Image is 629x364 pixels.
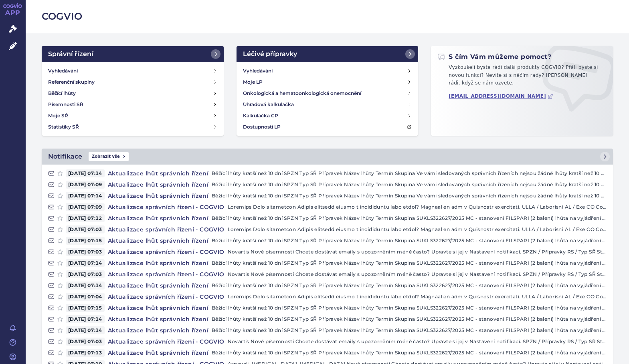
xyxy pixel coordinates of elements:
[105,315,212,323] h4: Aktualizace lhůt správních řízení
[212,214,607,222] p: Běžící lhůty kratší než 10 dní SPZN Typ SŘ Přípravek Název lhůty Termín Skupina SUKLS322627/2025 ...
[237,46,419,62] a: Léčivé přípravky
[243,101,294,109] h4: Úhradová kalkulačka
[48,112,68,120] h4: Moje SŘ
[66,248,105,256] span: [DATE] 07:03
[48,78,95,86] h4: Referenční skupiny
[45,65,220,76] a: Vyhledávání
[437,64,607,90] p: Vyzkoušeli byste rádi další produkty COGVIO? Přáli byste si novou funkci? Nevíte si s něčím rady?...
[45,76,220,88] a: Referenční skupiny
[105,304,212,312] h4: Aktualizace lhůt správních řízení
[66,214,105,222] span: [DATE] 07:12
[240,65,415,76] a: Vyhledávání
[240,110,415,121] a: Kalkulačka CP
[243,67,273,75] h4: Vyhledávání
[105,293,228,301] h4: Aktualizace správních řízení - COGVIO
[105,181,212,189] h4: Aktualizace lhůt správních řízení
[48,101,83,109] h4: Písemnosti SŘ
[66,282,105,290] span: [DATE] 07:14
[240,99,415,110] a: Úhradová kalkulačka
[105,338,228,346] h4: Aktualizace správních řízení - COGVIO
[105,270,228,278] h4: Aktualizace správních řízení - COGVIO
[243,112,278,120] h4: Kalkulačka CP
[105,349,212,357] h4: Aktualizace lhůt správních řízení
[212,315,607,323] p: Běžící lhůty kratší než 10 dní SPZN Typ SŘ Přípravek Název lhůty Termín Skupina SUKLS322627/2025 ...
[228,270,607,278] p: Novartis Nové písemnosti Chcete dostávat emaily s upozorněním méně často? Upravte si jej v Nastav...
[66,304,105,312] span: [DATE] 07:15
[48,89,76,97] h4: Běžící lhůty
[48,67,78,75] h4: Vyhledávání
[243,49,297,59] h2: Léčivé přípravky
[105,259,212,267] h4: Aktualizace lhůt správních řízení
[89,152,129,161] span: Zobrazit vše
[66,259,105,267] span: [DATE] 07:14
[66,349,105,357] span: [DATE] 07:13
[42,10,613,23] h2: COGVIO
[243,123,281,131] h4: Dostupnosti LP
[243,78,263,86] h4: Moje LP
[45,110,220,121] a: Moje SŘ
[212,259,607,267] p: Běžící lhůty kratší než 10 dní SPZN Typ SŘ Přípravek Název lhůty Termín Skupina SUKLS322627/2025 ...
[48,123,79,131] h4: Statistiky SŘ
[66,326,105,334] span: [DATE] 07:14
[240,76,415,88] a: Moje LP
[228,338,607,346] p: Novartis Nové písemnosti Chcete dostávat emaily s upozorněním méně často? Upravte si jej v Nastav...
[66,192,105,200] span: [DATE] 07:14
[105,192,212,200] h4: Aktualizace lhůt správních řízení
[228,225,607,233] p: Loremips Dolo sitametcon Adipis elitsedd eiusmo t incididuntu labo etdol? Magnaal en adm v Quisno...
[212,237,607,245] p: Běžící lhůty kratší než 10 dní SPZN Typ SŘ Přípravek Název lhůty Termín Skupina SUKLS322627/2025 ...
[105,203,228,211] h4: Aktualizace správních řízení - COGVIO
[212,169,607,177] p: Běžící lhůty kratší než 10 dní SPZN Typ SŘ Přípravek Název lhůty Termín Skupina Ve vámi sledovaný...
[105,248,228,256] h4: Aktualizace správních řízení - COGVIO
[66,338,105,346] span: [DATE] 07:03
[66,225,105,233] span: [DATE] 07:03
[437,52,551,61] h2: S čím Vám můžeme pomoct?
[105,282,212,290] h4: Aktualizace lhůt správních řízení
[240,121,415,133] a: Dostupnosti LP
[212,282,607,290] p: Běžící lhůty kratší než 10 dní SPZN Typ SŘ Přípravek Název lhůty Termín Skupina SUKLS322627/2025 ...
[66,237,105,245] span: [DATE] 07:15
[66,203,105,211] span: [DATE] 07:09
[42,149,613,165] a: NotifikaceZobrazit vše
[66,169,105,177] span: [DATE] 07:14
[228,248,607,256] p: Novartis Nové písemnosti Chcete dostávat emaily s upozorněním méně často? Upravte si jej v Nastav...
[105,237,212,245] h4: Aktualizace lhůt správních řízení
[105,169,212,177] h4: Aktualizace lhůt správních řízení
[45,99,220,110] a: Písemnosti SŘ
[212,192,607,200] p: Běžící lhůty kratší než 10 dní SPZN Typ SŘ Přípravek Název lhůty Termín Skupina Ve vámi sledovaný...
[240,88,415,99] a: Onkologická a hematoonkologická onemocnění
[449,93,553,99] a: [EMAIL_ADDRESS][DOMAIN_NAME]
[66,315,105,323] span: [DATE] 07:14
[66,181,105,189] span: [DATE] 07:09
[243,89,361,97] h4: Onkologická a hematoonkologická onemocnění
[45,88,220,99] a: Běžící lhůty
[212,326,607,334] p: Běžící lhůty kratší než 10 dní SPZN Typ SŘ Přípravek Název lhůty Termín Skupina SUKLS322627/2025 ...
[48,49,93,59] h2: Správní řízení
[45,121,220,133] a: Statistiky SŘ
[48,152,82,161] h2: Notifikace
[42,46,224,62] a: Správní řízení
[66,293,105,301] span: [DATE] 07:04
[212,181,607,189] p: Běžící lhůty kratší než 10 dní SPZN Typ SŘ Přípravek Název lhůty Termín Skupina Ve vámi sledovaný...
[105,214,212,222] h4: Aktualizace lhůt správních řízení
[105,225,228,233] h4: Aktualizace správních řízení - COGVIO
[228,293,607,301] p: Loremips Dolo sitametcon Adipis elitsedd eiusmo t incididuntu labo etdol? Magnaal en adm v Quisno...
[105,326,212,334] h4: Aktualizace lhůt správních řízení
[212,304,607,312] p: Běžící lhůty kratší než 10 dní SPZN Typ SŘ Přípravek Název lhůty Termín Skupina SUKLS322627/2025 ...
[228,203,607,211] p: Loremips Dolo sitametcon Adipis elitsedd eiusmo t incididuntu labo etdol? Magnaal en adm v Quisno...
[66,270,105,278] span: [DATE] 07:03
[212,349,607,357] p: Běžící lhůty kratší než 10 dní SPZN Typ SŘ Přípravek Název lhůty Termín Skupina SUKLS322627/2025 ...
